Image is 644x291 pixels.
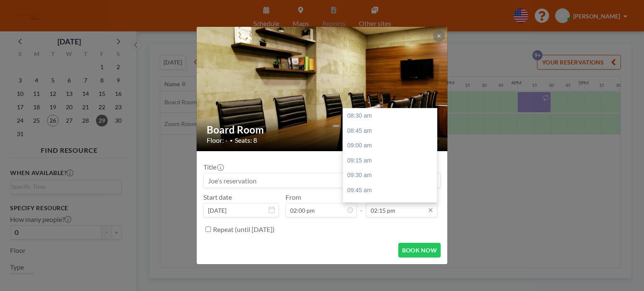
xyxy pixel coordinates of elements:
[230,137,233,144] span: •
[343,124,441,139] div: 08:45 am
[343,198,441,213] div: 10:00 am
[203,163,223,171] label: Title
[213,225,275,234] label: Repeat (until [DATE])
[235,136,257,144] span: Seats: 8
[204,173,440,188] input: Joe's reservation
[197,5,448,173] img: 537.jpg
[207,136,228,144] span: Floor: -
[360,196,363,214] span: -
[343,183,441,198] div: 09:45 am
[343,168,441,183] div: 09:30 am
[286,193,301,201] label: From
[398,243,441,258] button: BOOK NOW
[343,108,441,124] div: 08:30 am
[207,124,438,136] h2: Board Room
[343,153,441,168] div: 09:15 am
[343,138,441,153] div: 09:00 am
[203,193,232,201] label: Start date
